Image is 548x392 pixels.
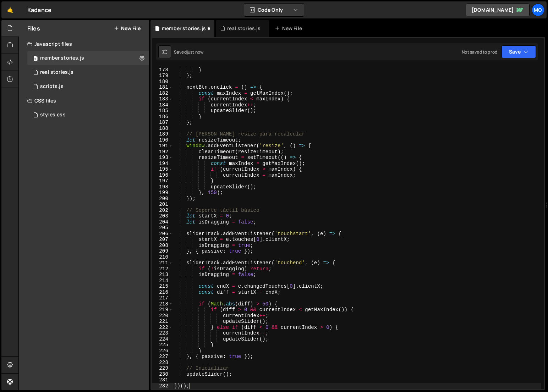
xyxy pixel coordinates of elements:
button: Save [502,45,536,58]
div: 186 [152,114,173,120]
div: 202 [152,208,173,214]
div: 11847/46737.js [27,51,149,65]
div: 222 [152,325,173,331]
div: 11847/28141.js [27,79,149,94]
h2: Files [27,24,40,32]
div: 216 [152,289,173,296]
div: 182 [152,90,173,96]
div: 212 [152,266,173,272]
div: 199 [152,190,173,196]
div: 180 [152,79,173,85]
div: 184 [152,102,173,108]
div: scripts.js [40,83,64,90]
div: 195 [152,166,173,172]
span: 2 [33,56,38,62]
div: 203 [152,213,173,219]
div: 231 [152,377,173,383]
div: real stories.js [227,25,261,32]
div: Saved [174,49,203,55]
a: 🤙 [1,1,19,18]
div: 187 [152,120,173,126]
div: 228 [152,360,173,366]
div: 232 [152,383,173,389]
div: 204 [152,219,173,225]
div: real stories.js [40,69,73,76]
a: Mo [532,4,544,16]
div: 207 [152,237,173,243]
div: Javascript files [19,37,149,51]
div: 178 [152,67,173,73]
div: 211 [152,260,173,266]
div: 196 [152,172,173,178]
div: Not saved to prod [462,49,497,55]
div: 11847/46736.js [27,65,149,79]
div: 179 [152,73,173,79]
button: Code Only [244,4,304,16]
div: 230 [152,371,173,377]
div: 209 [152,248,173,254]
div: New File [275,25,305,32]
div: 226 [152,348,173,354]
div: 215 [152,283,173,289]
div: 223 [152,330,173,336]
div: 227 [152,354,173,360]
div: 185 [152,108,173,114]
div: 193 [152,155,173,161]
div: 190 [152,137,173,143]
div: 194 [152,161,173,167]
div: 192 [152,149,173,155]
div: 225 [152,342,173,348]
div: 206 [152,231,173,237]
div: 224 [152,336,173,342]
div: member stories.js [162,25,206,32]
div: 217 [152,295,173,301]
div: 197 [152,178,173,184]
div: styles.css [40,112,66,118]
div: 183 [152,96,173,102]
div: 205 [152,225,173,231]
div: 221 [152,319,173,325]
div: 220 [152,313,173,319]
div: 214 [152,278,173,284]
div: Kadance [27,6,51,14]
div: member stories.js [40,55,84,61]
div: 229 [152,365,173,371]
div: 218 [152,301,173,307]
div: 200 [152,196,173,202]
div: 181 [152,84,173,90]
div: 11847/28286.css [27,108,149,122]
div: 201 [152,201,173,208]
button: New File [114,26,141,31]
div: 188 [152,126,173,132]
div: 189 [152,131,173,137]
div: CSS files [19,94,149,108]
div: 191 [152,143,173,149]
div: 208 [152,243,173,249]
div: 210 [152,254,173,260]
div: 219 [152,307,173,313]
div: 198 [152,184,173,190]
div: 213 [152,272,173,278]
div: just now [187,49,203,55]
a: [DOMAIN_NAME] [466,4,530,16]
